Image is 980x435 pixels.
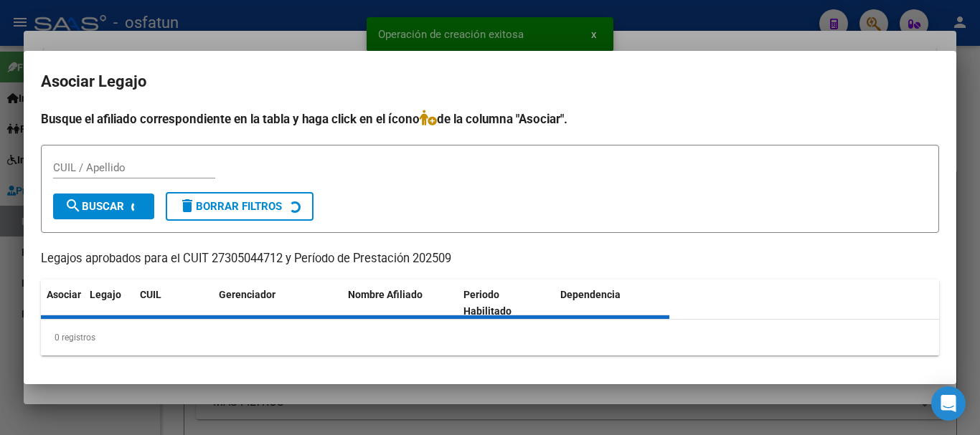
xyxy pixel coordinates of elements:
datatable-header-cell: CUIL [134,279,213,327]
h2: Asociar Legajo [41,68,939,95]
span: Buscar [65,200,124,213]
mat-icon: search [65,197,82,214]
h4: Busque el afiliado correspondiente en la tabla y haga click en el ícono de la columna "Asociar". [41,110,939,128]
span: Gerenciador [219,289,275,300]
p: Legajos aprobados para el CUIT 27305044712 y Período de Prestación 202509 [41,250,939,268]
span: CUIL [140,289,161,300]
span: Legajo [90,289,121,300]
button: Borrar Filtros [166,192,314,221]
span: Borrar Filtros [179,200,282,213]
button: Buscar [53,193,154,219]
div: 0 registros [41,320,939,355]
div: Open Intercom Messenger [931,386,966,421]
span: Periodo Habilitado [463,289,512,317]
mat-icon: delete [179,197,196,214]
span: Nombre Afiliado [348,289,423,300]
datatable-header-cell: Nombre Afiliado [342,279,458,327]
datatable-header-cell: Asociar [41,279,84,327]
datatable-header-cell: Dependencia [555,279,670,327]
datatable-header-cell: Legajo [84,279,134,327]
span: Dependencia [560,289,621,300]
span: Asociar [47,289,81,300]
datatable-header-cell: Periodo Habilitado [458,279,555,327]
datatable-header-cell: Gerenciador [213,279,342,327]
